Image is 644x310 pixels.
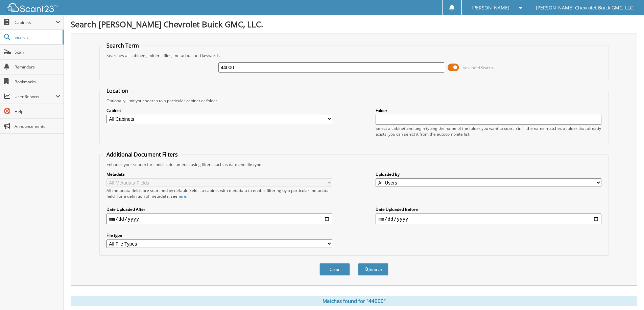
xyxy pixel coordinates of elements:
[106,214,332,224] input: start
[15,20,55,25] span: Cabinets
[463,65,493,70] span: Advanced Search
[15,94,55,100] span: User Reports
[376,214,601,224] input: end
[15,64,60,70] span: Reminders
[106,232,332,238] label: File type
[7,3,57,12] img: scan123-logo-white.svg
[103,53,605,58] div: Searches all cabinets, folders, files, metadata, and keywords
[71,19,637,30] h1: Search [PERSON_NAME] Chevrolet Buick GMC, LLC.
[15,34,59,40] span: Search
[103,42,142,49] legend: Search Term
[15,123,60,129] span: Announcements
[106,171,332,177] label: Metadata
[472,6,509,10] span: [PERSON_NAME]
[103,162,605,167] div: Enhance your search for specific documents using filters such as date and file type.
[15,109,60,114] span: Help
[103,87,132,94] legend: Location
[376,108,601,113] label: Folder
[71,296,637,306] div: Matches found for "44000"
[106,108,332,113] label: Cabinet
[376,171,601,177] label: Uploaded By
[177,193,186,199] a: here
[15,49,60,55] span: Scan
[376,125,601,137] div: Select a cabinet and begin typing the name of the folder you want to search in. If the name match...
[358,263,388,276] button: Search
[106,188,332,199] div: All metadata fields are searched by default. Select a cabinet with metadata to enable filtering b...
[103,98,605,104] div: Optionally limit your search to a particular cabinet or folder
[536,6,634,10] span: [PERSON_NAME] Chevrolet Buick GMC, LLC.
[103,151,181,158] legend: Additional Document Filters
[376,206,601,212] label: Date Uploaded Before
[15,79,60,85] span: Bookmarks
[319,263,350,276] button: Clear
[106,206,332,212] label: Date Uploaded After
